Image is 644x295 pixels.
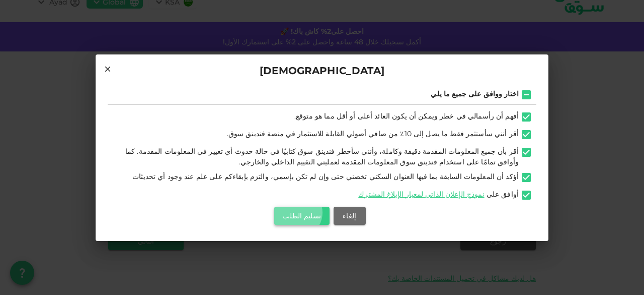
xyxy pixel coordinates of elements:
[294,111,519,121] span: أفهم أن رأسمالي في خطر ويمكن أن يكون العائد أعلى أو أقل مما هو متوقع.
[125,147,519,166] span: أقر بأن جميع المعلومات المقدمة دقيقة وكاملة، وأنني سأخطر فندينق سوق كتابيًا في حالة حدوث أي تغيير...
[227,129,519,138] span: أقر أنني سأستثمر فقط ما يصل إلى 10٪ من صافي أصولي القابلة للاستثمار في منصة فندينق سوق.
[358,190,519,199] span: أوافق على
[358,190,484,199] a: نموذج الإعلان الذاتي لمعيار الإبلاغ المشترك
[274,207,329,225] button: تسليم الطلب
[132,172,519,181] span: أؤكد أن المعلومات السابقة بما فيها العنوان السكني تخصني حتى وإن لم تكن بإسمي، والتزم بإبقاءكم على...
[260,63,384,79] span: [DEMOGRAPHIC_DATA]
[431,89,519,98] span: اختار ووافق على جميع ما يلي
[334,207,366,225] button: إلغاء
